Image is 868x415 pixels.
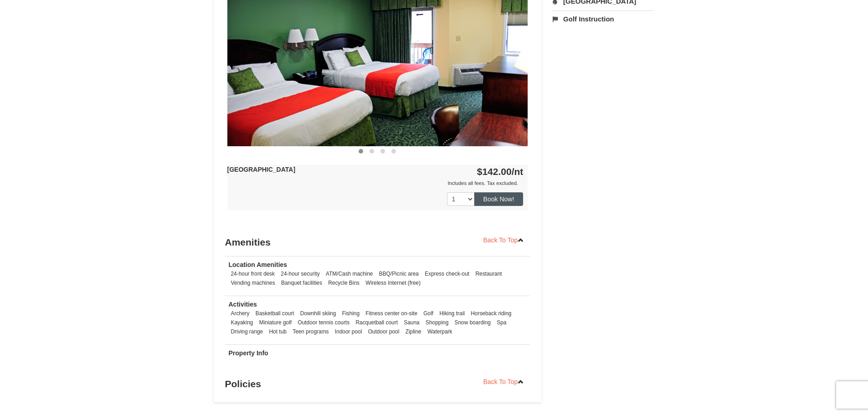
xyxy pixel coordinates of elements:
a: Back To Top [478,375,530,389]
li: Spa [494,318,508,327]
li: Banquet facilities [279,278,324,287]
li: Express check-out [422,269,472,278]
li: Indoor pool [333,327,365,336]
li: Downhill skiing [298,309,339,318]
h3: Amenities [225,233,530,251]
span: /nt [512,166,524,177]
li: Zipline [403,327,424,336]
li: Snow boarding [452,318,493,327]
li: Outdoor tennis courts [295,318,352,327]
li: Kayaking [229,318,256,327]
li: BBQ/Picnic area [377,269,421,278]
li: Fishing [340,309,362,318]
li: Golf [421,309,436,318]
li: Wireless Internet (free) [363,278,423,287]
li: 24-hour front desk [229,269,277,278]
strong: [GEOGRAPHIC_DATA] [227,166,296,173]
li: Sauna [401,318,421,327]
li: Basketball court [253,309,297,318]
li: Miniature golf [257,318,294,327]
a: Back To Top [478,233,530,247]
li: Horseback riding [468,309,514,318]
li: Restaurant [473,269,504,278]
li: Hiking trail [437,309,467,318]
li: Outdoor pool [366,327,402,336]
li: Recycle Bins [326,278,362,287]
li: Waterpark [425,327,454,336]
li: 24-hour security [278,269,322,278]
strong: $142.00 [477,166,524,177]
li: Hot tub [267,327,289,336]
li: Fitness center on-site [363,309,420,318]
li: Teen programs [290,327,331,336]
li: ATM/Cash machine [324,269,375,278]
div: Includes all fees. Tax excluded. [227,179,524,188]
li: Shopping [423,318,451,327]
button: Book Now! [474,192,524,206]
a: Golf Instruction [553,10,654,27]
li: Driving range [229,327,266,336]
strong: Location Amenities [229,261,288,268]
li: Racquetball court [353,318,400,327]
li: Archery [229,309,252,318]
strong: Property Info [229,349,268,357]
h3: Policies [225,375,530,393]
li: Vending machines [229,278,277,287]
strong: Activities [229,301,257,308]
